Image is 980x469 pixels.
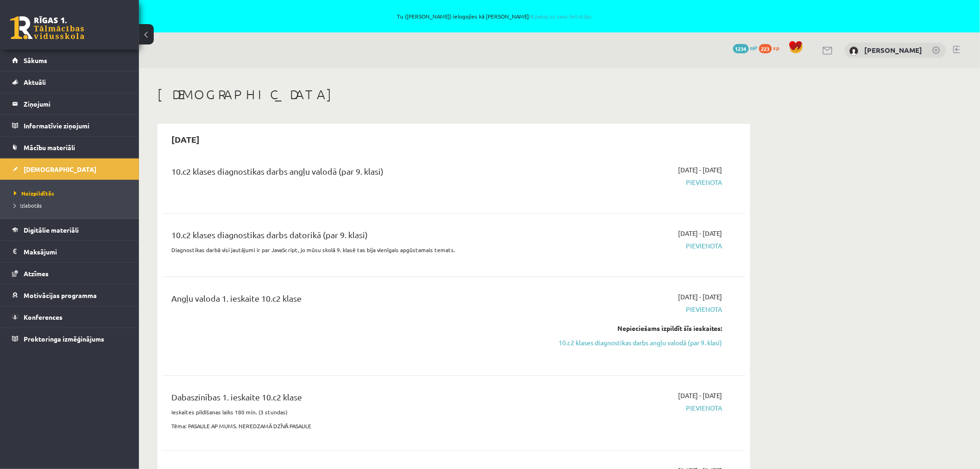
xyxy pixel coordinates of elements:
[24,241,127,262] legend: Maksājumi
[12,137,127,158] a: Mācību materiāli
[12,241,127,262] a: Maksājumi
[107,13,882,19] span: Tu ([PERSON_NAME]) ielogojies kā [PERSON_NAME]
[171,292,534,309] div: Angļu valoda 1. ieskaite 10.c2 klase
[12,306,127,328] a: Konferences
[171,422,534,430] p: Tēma: PASAULE AP MUMS. NEREDZAMĀ DZĪVĀ PASAULE
[12,219,127,241] a: Digitālie materiāli
[548,403,722,413] span: Pievienota
[12,263,127,284] a: Atzīmes
[24,93,127,114] legend: Ziņojumi
[171,228,534,246] div: 10.c2 klases diagnostikas darbs datorikā (par 9. klasi)
[171,246,534,254] p: Diagnostikas darbā visi jautājumi ir par JavaScript, jo mūsu skolā 9. klasē tas bija vienīgais ap...
[773,44,779,51] span: xp
[157,87,750,102] h1: [DEMOGRAPHIC_DATA]
[678,391,722,400] span: [DATE] - [DATE]
[678,292,722,302] span: [DATE] - [DATE]
[14,189,130,197] a: Neizpildītās
[171,165,534,182] div: 10.c2 klases diagnostikas darbs angļu valodā (par 9. klasi)
[733,44,749,53] span: 1234
[849,46,859,56] img: Margarita Petruse
[12,71,127,93] a: Aktuāli
[750,44,758,51] span: mP
[24,226,79,234] span: Digitālie materiāli
[14,202,42,209] span: Izlabotās
[12,285,127,306] a: Motivācijas programma
[24,165,96,173] span: [DEMOGRAPHIC_DATA]
[12,115,127,136] a: Informatīvie ziņojumi
[14,190,54,197] span: Neizpildītās
[24,78,46,86] span: Aktuāli
[548,338,722,348] a: 10.c2 klases diagnostikas darbs angļu valodā (par 9. klasi)
[529,13,591,20] a: Atpakaļ uz savu lietotāju
[24,291,97,299] span: Motivācijas programma
[865,45,923,55] a: [PERSON_NAME]
[10,16,84,39] a: Rīgas 1. Tālmācības vidusskola
[24,335,104,343] span: Proktoringa izmēģinājums
[548,304,722,314] span: Pievienota
[678,165,722,175] span: [DATE] - [DATE]
[171,408,534,416] p: Ieskaites pildīšanas laiks 180 min. (3 stundas)
[759,44,772,53] span: 223
[24,115,127,136] legend: Informatīvie ziņojumi
[12,328,127,349] a: Proktoringa izmēģinājums
[12,93,127,114] a: Ziņojumi
[548,177,722,187] span: Pievienota
[24,56,47,64] span: Sākums
[24,143,75,152] span: Mācību materiāli
[171,391,534,408] div: Dabaszinības 1. ieskaite 10.c2 klase
[24,313,63,321] span: Konferences
[162,128,209,150] h2: [DATE]
[24,269,49,278] span: Atzīmes
[12,50,127,71] a: Sākums
[12,158,127,180] a: [DEMOGRAPHIC_DATA]
[14,201,130,209] a: Izlabotās
[548,241,722,251] span: Pievienota
[548,323,722,333] div: Nepieciešams izpildīt šīs ieskaites:
[733,44,758,51] a: 1234 mP
[759,44,784,51] a: 223 xp
[678,228,722,238] span: [DATE] - [DATE]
